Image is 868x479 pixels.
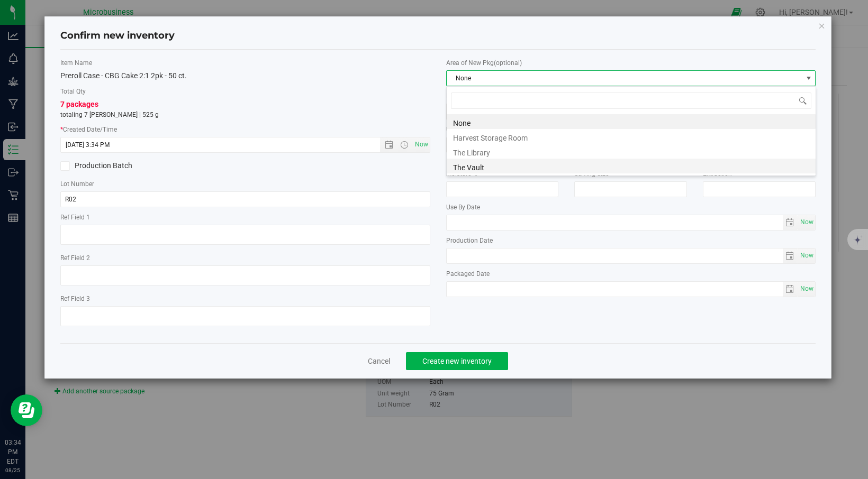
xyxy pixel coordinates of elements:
[60,213,430,222] label: Ref Field 1
[412,137,430,152] span: Set Current date
[60,58,430,68] label: Item Name
[60,160,237,171] label: Production Batch
[798,248,816,263] span: Set Current date
[798,248,815,263] span: select
[368,356,390,366] a: Cancel
[783,282,798,297] span: select
[446,236,816,245] label: Production Date
[60,294,430,303] label: Ref Field 3
[380,141,398,149] span: Open the date view
[60,100,98,108] span: 7 packages
[11,394,42,426] iframe: Resource center
[798,215,815,230] span: select
[60,29,175,43] h4: Confirm new inventory
[783,248,798,263] span: select
[60,125,430,134] label: Created Date/Time
[446,269,816,279] label: Packaged Date
[60,110,430,119] p: totaling 7 [PERSON_NAME] | 525 g
[60,87,430,96] label: Total Qty
[798,282,815,297] span: select
[494,59,522,67] span: (optional)
[798,215,816,230] span: Set Current date
[60,253,430,263] label: Ref Field 2
[798,281,816,297] span: Set Current date
[60,179,430,189] label: Lot Number
[422,357,492,365] span: Create new inventory
[60,70,430,81] div: Preroll Case - CBG Cake 2:1 2pk - 50 ct.
[406,352,508,370] button: Create new inventory
[447,71,802,86] span: None
[446,202,816,212] label: Use By Date
[446,58,816,68] label: Area of New Pkg
[783,215,798,230] span: select
[395,141,413,149] span: Open the time view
